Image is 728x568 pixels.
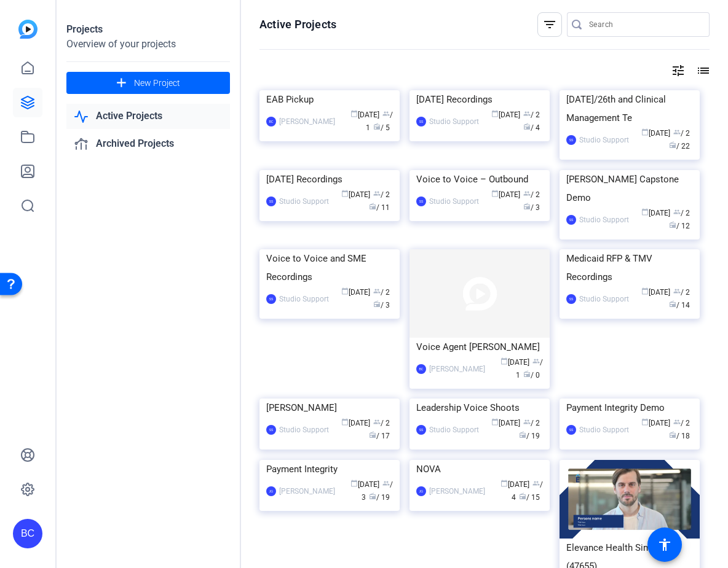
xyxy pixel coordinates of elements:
[416,90,543,109] div: [DATE] Recordings
[369,203,376,210] span: radio
[579,134,629,146] div: Studio Support
[266,249,393,286] div: Voice to Voice and SME Recordings
[416,399,543,417] div: Leadership Voice Shoots
[266,425,276,435] div: SS
[341,418,349,426] span: calendar_today
[566,249,693,286] div: Medicaid RFP & TMV Recordings
[373,190,381,197] span: group
[416,364,426,374] div: BC
[519,431,526,438] span: radio
[641,419,670,427] span: [DATE]
[501,480,508,487] span: calendar_today
[641,418,649,426] span: calendar_today
[566,425,576,435] div: SS
[373,418,381,426] span: group
[350,480,379,489] span: [DATE]
[519,492,526,500] span: radio
[369,431,376,438] span: radio
[373,123,390,132] span: / 5
[523,110,531,117] span: group
[373,123,381,130] span: radio
[523,419,540,427] span: / 2
[279,485,335,497] div: [PERSON_NAME]
[66,22,230,37] div: Projects
[341,419,370,427] span: [DATE]
[369,203,390,212] span: / 11
[416,170,543,189] div: Voice to Voice – Outbound
[266,294,276,304] div: SS
[669,142,690,150] span: / 22
[523,370,531,378] span: radio
[641,288,670,297] span: [DATE]
[523,203,540,212] span: / 3
[373,288,390,297] span: / 2
[669,222,690,230] span: / 12
[519,493,540,502] span: / 15
[669,301,690,309] span: / 14
[491,190,520,199] span: [DATE]
[657,537,672,552] mat-icon: accessibility
[673,418,681,426] span: group
[382,480,390,487] span: group
[523,190,540,199] span: / 2
[671,63,686,78] mat-icon: tune
[416,196,426,206] div: SS
[523,123,540,132] span: / 4
[669,141,676,149] span: radio
[669,300,676,308] span: radio
[341,190,349,197] span: calendar_today
[266,460,393,478] div: Payment Integrity
[641,129,670,138] span: [DATE]
[501,357,508,365] span: calendar_today
[566,135,576,145] div: SS
[373,190,390,199] span: / 2
[566,90,693,127] div: [DATE]/26th and Clinical Management Te
[416,338,543,356] div: Voice Agent [PERSON_NAME]
[566,294,576,304] div: SS
[669,431,676,438] span: radio
[523,418,531,426] span: group
[673,419,690,427] span: / 2
[491,110,499,117] span: calendar_today
[362,480,393,502] span: / 3
[641,209,670,217] span: [DATE]
[416,486,426,496] div: JG
[13,519,42,548] div: BC
[673,287,681,295] span: group
[673,129,690,138] span: / 2
[673,128,681,136] span: group
[341,287,349,295] span: calendar_today
[673,209,690,217] span: / 2
[532,357,540,365] span: group
[266,170,393,189] div: [DATE] Recordings
[266,196,276,206] div: SS
[523,190,531,197] span: group
[279,115,335,128] div: [PERSON_NAME]
[66,37,230,52] div: Overview of your projects
[429,195,479,208] div: Studio Support
[491,111,520,119] span: [DATE]
[501,358,529,367] span: [DATE]
[341,288,370,297] span: [DATE]
[523,111,540,119] span: / 2
[416,425,426,435] div: SS
[416,117,426,126] div: SS
[266,486,276,496] div: JG
[279,293,329,305] div: Studio Support
[66,72,230,94] button: New Project
[373,419,390,427] span: / 2
[114,76,129,91] mat-icon: add
[566,399,693,417] div: Payment Integrity Demo
[279,195,329,208] div: Studio Support
[66,104,230,129] a: Active Projects
[512,480,543,502] span: / 4
[519,432,540,440] span: / 19
[523,371,540,379] span: / 0
[266,117,276,126] div: BC
[579,424,629,436] div: Studio Support
[673,208,681,216] span: group
[641,208,649,216] span: calendar_today
[259,17,336,32] h1: Active Projects
[579,293,629,305] div: Studio Support
[579,214,629,226] div: Studio Support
